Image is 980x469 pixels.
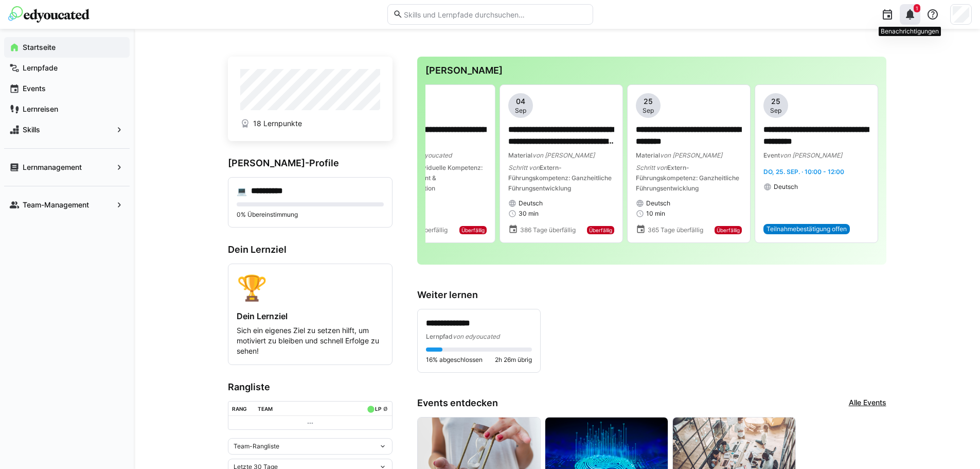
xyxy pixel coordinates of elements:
span: Überfällig [589,227,612,233]
p: 0% Übereinstimmung [237,211,384,219]
div: 🏆 [237,272,384,303]
span: Sep [643,107,654,115]
span: 18 Lernpunkte [253,118,302,129]
span: 386 Tage überfällig [520,226,576,234]
span: 1 [916,5,918,11]
span: Extern- Führungskompetenz: Ganzheitliche Führungsentwicklung [508,164,612,192]
span: 10 min [646,210,665,218]
span: 2h 26m übrig [495,356,532,364]
a: Alle Events [849,397,886,409]
span: Lernpfad [426,333,453,340]
span: von [PERSON_NAME] [780,151,842,159]
span: 365 Tage überfällig [648,226,703,234]
span: von edyoucated [453,333,500,340]
div: 💻️ [237,186,247,196]
span: Schritt von [636,164,667,171]
span: Deutsch [774,183,798,191]
p: Sich ein eigenes Ziel zu setzen hilft, um motiviert zu bleiben und schnell Erfolge zu sehen! [237,325,384,356]
span: 30 min [519,210,539,218]
span: Material [636,151,660,159]
span: von [PERSON_NAME] [532,151,595,159]
span: 16% abgeschlossen [426,356,483,364]
span: Do, 25. Sep. · 10:00 - 12:00 [763,168,844,176]
span: Schritt von [508,164,540,171]
span: 25 [644,96,653,107]
span: Extern- Führungskompetenz: Ganzheitliche Führungsentwicklung [636,164,739,192]
div: Rang [232,406,247,412]
span: Sep [515,107,526,115]
span: von edyoucated [405,151,452,159]
h3: Weiter lernen [417,289,886,301]
span: von [PERSON_NAME] [660,151,722,159]
h3: [PERSON_NAME]-Profile [228,158,393,169]
span: Team-Rangliste [234,442,279,450]
div: Team [258,406,273,412]
h3: Events entdecken [417,397,498,409]
a: ø [383,404,388,412]
span: Deutsch [646,199,670,207]
span: Deutsch [519,199,543,207]
span: Sep [770,107,781,115]
h3: Rangliste [228,381,393,393]
span: Individuelle Kompetenz: Zeitmanagement & Selbstorganisation [381,164,483,192]
div: Benachrichtigungen [879,27,941,36]
input: Skills und Lernpfade durchsuchen… [403,10,587,19]
span: 25 [771,96,780,107]
div: LP [375,406,381,412]
h3: Dein Lernziel [228,244,393,255]
span: Überfällig [461,227,485,233]
span: Überfällig [717,227,740,233]
span: 04 [516,96,525,107]
span: Teilnahmebestätigung offen [767,225,847,233]
h3: [PERSON_NAME] [425,65,878,76]
span: Material [508,151,532,159]
h4: Dein Lernziel [237,311,384,321]
span: Event [763,151,780,159]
